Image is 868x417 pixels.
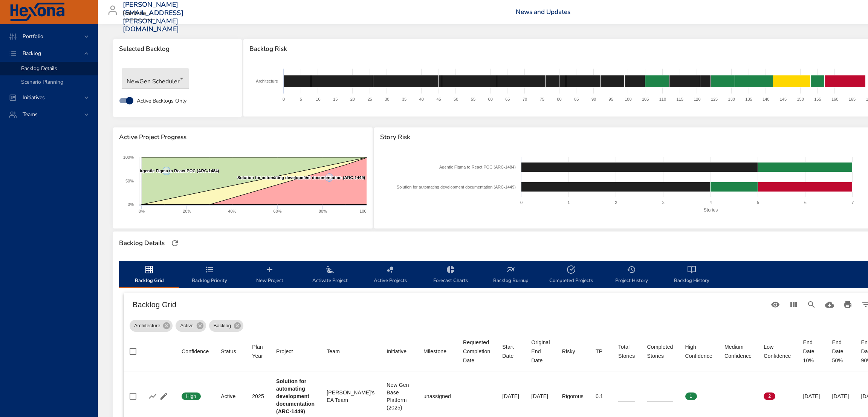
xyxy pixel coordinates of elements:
[327,347,340,356] div: Sort
[685,393,697,400] span: 1
[764,342,791,360] div: Low Confidence
[122,68,189,89] div: NewGen Scheduler
[780,97,787,101] text: 145
[125,179,134,183] text: 50%
[139,209,145,213] text: 0%
[757,200,759,205] text: 5
[17,94,51,101] span: Initiatives
[677,97,683,101] text: 115
[531,392,550,400] div: [DATE]
[327,347,340,356] div: Team
[803,338,820,365] div: End Date 10%
[596,347,602,356] div: Sort
[359,209,370,213] text: 100%
[221,347,236,356] div: Sort
[276,347,293,356] div: Sort
[368,97,372,101] text: 25
[276,347,315,356] span: Project
[176,320,206,332] div: Active
[21,78,63,86] span: Scenario Planning
[659,97,666,101] text: 110
[485,265,536,285] span: Backlog Burnup
[402,97,406,101] text: 35
[256,79,278,83] text: Architecture
[183,209,191,213] text: 20%
[685,342,712,360] span: High Confidence
[502,342,519,360] div: Start Date
[228,209,236,213] text: 40%
[615,200,617,205] text: 2
[815,97,821,101] text: 155
[423,347,451,356] span: Milestone
[437,97,441,101] text: 45
[128,202,134,207] text: 0%
[502,392,519,400] div: [DATE]
[724,342,752,360] div: Medium Confidence
[130,320,173,332] div: Architecture
[17,111,44,118] span: Teams
[606,265,657,285] span: Project History
[591,97,596,101] text: 90
[124,265,175,285] span: Backlog Grid
[831,97,838,101] text: 160
[766,296,784,314] button: Standard Views
[133,299,766,311] h6: Backlog Grid
[520,200,523,205] text: 0
[387,347,411,356] span: Initiative
[609,97,613,101] text: 95
[562,347,575,356] div: Risky
[119,133,367,141] span: Active Project Progress
[327,389,374,404] div: [PERSON_NAME]'s EA Team
[387,347,406,356] div: Sort
[182,347,209,356] div: Confidence
[423,347,446,356] div: Sort
[531,338,550,365] div: Sort
[709,200,712,205] text: 4
[724,342,752,360] div: Sort
[365,265,416,285] span: Active Projects
[784,296,802,314] button: View Columns
[209,320,243,332] div: Backlog
[821,296,839,314] button: Download CSV
[662,200,665,205] text: 3
[797,97,804,101] text: 150
[463,338,490,365] div: Sort
[557,97,562,101] text: 80
[523,97,527,101] text: 70
[764,393,775,400] span: 2
[642,97,649,101] text: 105
[182,347,209,356] div: Sort
[169,238,180,249] button: Refresh Page
[596,347,606,356] span: TP
[647,342,673,360] div: Completed Stories
[139,169,219,173] text: Agentic Figma to React POC (ARC-1484)
[516,8,570,16] a: News and Updates
[463,338,490,365] div: Requested Completion Date
[647,342,673,360] div: Sort
[350,97,355,101] text: 20
[387,347,406,356] div: Initiative
[117,237,167,249] div: Backlog Details
[804,200,807,205] text: 6
[546,265,597,285] span: Completed Projects
[704,207,718,213] text: Stories
[333,97,338,101] text: 15
[802,296,821,314] button: Search
[694,97,701,101] text: 120
[276,378,315,414] b: Solution for automating development documentation (ARC-1449)
[221,392,240,400] div: Active
[764,342,791,360] div: Sort
[147,391,158,402] button: Show Burnup
[454,97,458,101] text: 50
[439,165,516,169] text: Agentic Figma to React POC (ARC-1484)
[21,65,57,72] span: Backlog Details
[851,200,854,205] text: 7
[176,322,198,330] span: Active
[300,97,302,101] text: 5
[531,338,550,365] div: Original End Date
[423,347,446,356] div: Milestone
